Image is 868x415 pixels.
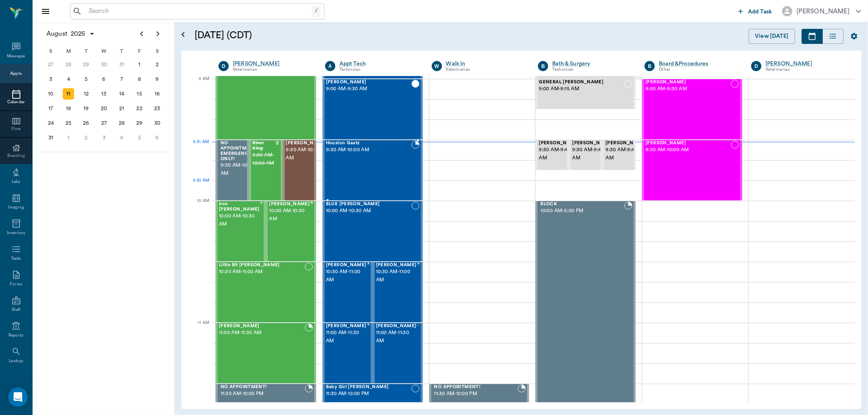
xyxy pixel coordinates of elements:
div: Saturday, September 6, 2025 [151,132,163,143]
div: Appts [10,71,22,77]
div: Tuesday, September 2, 2025 [81,132,92,143]
div: Reports [9,332,24,339]
a: Bath & Surgery [552,60,632,68]
span: 10:00 AM - 10:30 AM [219,212,260,228]
div: BOOKED, 11:00 AM - 11:30 AM [216,323,316,384]
a: [PERSON_NAME] [233,60,313,68]
div: Technician [339,66,420,73]
div: Forms [10,281,22,287]
div: Sunday, August 10, 2025 [45,88,57,100]
span: 10:30 AM - 11:00 AM [219,268,305,276]
div: Saturday, August 16, 2025 [151,88,163,100]
div: Today, Monday, August 11, 2025 [63,88,74,100]
div: Veterinarian [233,66,313,73]
button: Close drawer [37,3,54,20]
div: CHECKED_IN, 8:30 AM - 9:30 AM [216,18,316,140]
span: Houston Gaatz [326,141,411,146]
div: NOT_CONFIRMED, 9:30 AM - 10:00 AM [283,140,316,201]
div: BOOKED, 9:30 AM - 10:00 AM [323,140,423,201]
div: W [95,45,113,57]
div: Tasks [11,256,21,262]
span: 11:30 AM - 12:00 PM [221,390,305,398]
div: Wednesday, August 27, 2025 [98,117,110,129]
span: 9:30 AM - 10:00 AM [286,146,327,162]
div: B [538,61,548,71]
div: Wednesday, August 20, 2025 [98,103,110,114]
div: CHECKED_OUT, 9:00 AM - 9:30 AM [323,79,423,140]
span: 9:00 AM - 9:30 AM [326,85,411,93]
div: Friday, August 29, 2025 [134,117,145,129]
div: NOT_CONFIRMED, 10:00 AM - 10:30 AM [323,201,423,262]
div: Saturday, August 30, 2025 [151,117,163,129]
span: [PERSON_NAME] [539,141,579,146]
span: 2025 [69,28,87,39]
div: Tuesday, July 29, 2025 [81,59,92,70]
span: 10:00 AM - 10:30 AM [326,207,411,215]
span: August [45,28,69,39]
div: Friday, August 15, 2025 [134,88,145,100]
div: Saturday, August 23, 2025 [151,103,163,114]
div: BOOKED, 10:00 AM - 10:30 AM [266,201,316,262]
div: Tuesday, August 12, 2025 [81,88,92,100]
div: Technician [552,66,632,73]
span: [PERSON_NAME] [606,141,646,146]
span: 9:30 AM - 9:45 AM [539,146,579,162]
div: Thursday, August 7, 2025 [116,74,127,85]
div: Thursday, August 21, 2025 [116,103,127,114]
h5: [DATE] (CDT) [195,29,408,42]
span: [PERSON_NAME] [326,80,411,85]
div: BOOKED, 10:30 AM - 11:00 AM [373,262,423,323]
span: 9:00 AM - 9:30 AM [645,85,731,93]
div: Tuesday, August 26, 2025 [81,117,92,129]
div: Monday, September 1, 2025 [63,132,74,143]
button: View [DATE] [749,29,795,44]
div: Lookup [9,358,23,364]
div: D [751,61,761,71]
div: T [113,45,131,57]
span: NO APPOINTMENT! [434,385,518,390]
span: 11:00 AM - 11:30 AM [219,329,305,337]
div: / [312,6,321,17]
h6: Nectar [24,4,26,22]
div: BOOKED, 9:30 AM - 10:00 AM [216,140,249,201]
span: 9:00 AM - 9:15 AM [539,85,624,93]
span: NO APPOINTMENT! EMERGENCY ONLY! [221,141,258,161]
div: NOT_CONFIRMED, 11:00 AM - 11:30 AM [373,323,423,384]
div: D [219,61,229,71]
div: CHECKED_IN, 9:30 AM - 9:45 AM [602,140,636,170]
div: Sunday, August 24, 2025 [45,117,57,129]
span: 11:00 AM - 11:30 AM [326,329,367,345]
button: Add Task [735,4,776,19]
div: BOOKED, 11:00 AM - 11:30 AM [323,323,373,384]
div: BOOKED, 10:30 AM - 11:00 AM [323,262,373,323]
span: Little Bit [PERSON_NAME] [219,263,305,268]
button: Next page [150,26,166,42]
span: [PERSON_NAME] [645,80,731,85]
span: 9:30 AM - 10:00 AM [645,146,731,154]
a: Board &Procedures [659,60,739,68]
span: [PERSON_NAME] [286,141,327,146]
div: Monday, July 28, 2025 [63,59,74,70]
div: CHECKED_IN, 9:30 AM - 9:45 AM [536,140,569,170]
button: August2025 [42,26,99,42]
span: Baby Girl [PERSON_NAME] [326,385,411,390]
input: Search [85,6,312,17]
div: NOT_CONFIRMED, 9:30 AM - 10:00 AM [642,140,742,201]
div: Wednesday, August 13, 2025 [98,88,110,100]
div: Walk In [446,60,526,68]
div: Friday, August 22, 2025 [134,103,145,114]
div: W [432,61,442,71]
div: Wednesday, August 6, 2025 [98,74,110,85]
div: Imaging [8,204,24,211]
span: 9:30 AM - 10:00 AM [221,161,258,178]
span: [PERSON_NAME] [376,263,417,268]
span: 9:30 AM - 9:45 AM [606,146,646,162]
button: Previous page [133,26,150,42]
div: 9 AM [188,75,209,95]
div: Thursday, August 14, 2025 [116,88,127,100]
span: [PERSON_NAME] [219,324,305,329]
a: [PERSON_NAME] [765,60,846,68]
div: Labs [12,179,20,185]
div: BOOKED, 10:00 AM - 10:30 AM [216,201,266,262]
div: CHECKED_IN, 9:30 AM - 9:45 AM [569,140,602,170]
